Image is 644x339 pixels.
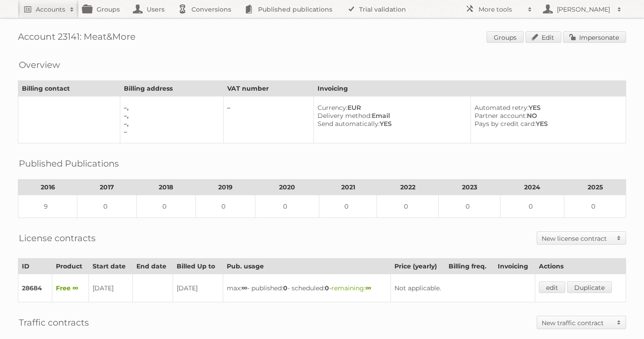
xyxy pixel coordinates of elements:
td: 0 [377,195,439,218]
strong: ∞ [241,284,247,292]
h2: More tools [479,5,523,14]
span: Partner account: [475,112,527,120]
th: 2018 [136,180,195,195]
th: 2021 [319,180,377,195]
td: 0 [500,195,564,218]
div: NO [475,112,619,120]
td: 0 [564,195,626,218]
th: ID [18,259,52,274]
h2: License contracts [19,231,96,245]
span: Currency: [318,104,347,112]
div: Email [318,112,463,120]
td: 0 [255,195,319,218]
a: New traffic contract [537,316,626,329]
th: 2024 [500,180,564,195]
th: 2023 [439,180,500,195]
th: 2022 [377,180,439,195]
th: Actions [535,259,626,274]
th: Start date [89,259,132,274]
td: max: - published: - scheduled: - [223,274,391,302]
td: Not applicable. [391,274,535,302]
th: Billing freq. [445,259,494,274]
a: Duplicate [567,281,612,293]
h2: Accounts [36,5,65,14]
strong: 0 [325,284,329,292]
div: – [124,128,216,136]
span: remaining: [331,284,371,292]
td: 0 [196,195,255,218]
span: Toggle [612,232,626,244]
td: – [224,96,314,143]
a: Edit [525,31,561,43]
th: 2025 [564,180,626,195]
td: Free ∞ [52,274,89,302]
h2: New traffic contract [542,318,612,327]
th: Invoicing [314,81,626,96]
div: –, [124,104,216,112]
a: New license contract [537,232,626,244]
a: Impersonate [563,31,626,43]
th: Billed Up to [173,259,223,274]
td: [DATE] [173,274,223,302]
h2: Published Publications [19,157,119,170]
span: Send automatically: [318,120,380,128]
h1: Account 23141: Meat&More [18,31,626,45]
div: –, [124,112,216,120]
th: Price (yearly) [391,259,445,274]
th: 2017 [77,180,136,195]
div: –, [124,120,216,128]
td: 0 [319,195,377,218]
th: Billing address [120,81,223,96]
a: edit [539,281,565,293]
th: Product [52,259,89,274]
td: 9 [18,195,77,218]
span: Pays by credit card: [475,120,536,128]
div: YES [475,120,619,128]
td: 0 [136,195,195,218]
td: 0 [439,195,500,218]
a: Groups [487,31,524,43]
h2: New license contract [542,234,612,243]
div: EUR [318,104,463,112]
th: 2016 [18,180,77,195]
div: YES [475,104,619,112]
td: [DATE] [89,274,132,302]
strong: 0 [283,284,288,292]
th: Pub. usage [223,259,391,274]
div: YES [318,120,463,128]
td: 28684 [18,274,52,302]
th: Billing contact [18,81,120,96]
span: Toggle [612,316,626,329]
th: VAT number [224,81,314,96]
h2: [PERSON_NAME] [555,5,613,14]
strong: ∞ [365,284,371,292]
th: 2019 [196,180,255,195]
th: 2020 [255,180,319,195]
td: 0 [77,195,136,218]
th: End date [132,259,173,274]
h2: Traffic contracts [19,316,89,329]
span: Automated retry: [475,104,529,112]
h2: Overview [19,58,60,71]
th: Invoicing [494,259,535,274]
span: Delivery method: [318,112,372,120]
